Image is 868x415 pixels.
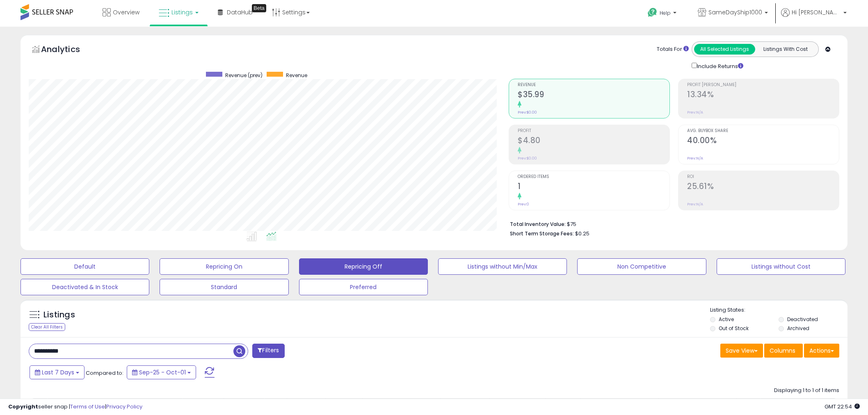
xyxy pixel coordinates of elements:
small: Prev: N/A [687,156,703,161]
span: Revenue [518,83,669,87]
a: Terms of Use [70,403,105,410]
small: Prev: N/A [687,110,703,115]
button: Listings without Min/Max [438,258,567,275]
b: Total Inventory Value: [510,221,566,228]
li: $75 [510,219,833,228]
h2: 40.00% [687,136,839,147]
button: Preferred [299,279,428,295]
h2: $4.80 [518,136,669,147]
p: Listing States: [710,306,847,314]
button: Deactivated & In Stock [21,279,149,295]
i: Get Help [647,7,658,18]
small: Prev: 0 [518,202,529,207]
h2: 25.61% [687,182,839,193]
label: Out of Stock [719,325,749,332]
small: Prev: $0.00 [518,110,537,115]
span: $0.25 [575,230,589,237]
span: Profit [518,129,669,133]
button: Filters [252,344,284,358]
div: Totals For [657,46,689,53]
button: Last 7 Days [30,365,85,379]
span: SameDayShip1000 [708,8,762,16]
button: All Selected Listings [694,44,755,55]
div: Clear All Filters [29,323,65,331]
button: Sep-25 - Oct-01 [127,365,196,379]
label: Deactivated [787,316,818,323]
button: Default [21,258,149,275]
span: Profit [PERSON_NAME] [687,83,839,87]
div: seller snap | | [8,403,142,411]
span: Overview [113,8,139,16]
span: Avg. Buybox Share [687,129,839,133]
h2: 13.34% [687,90,839,101]
span: Help [660,9,671,16]
button: Save View [720,344,763,358]
a: Help [641,1,685,27]
span: Hi [PERSON_NAME] [792,8,841,16]
span: Compared to: [86,369,123,377]
h2: $35.99 [518,90,669,101]
div: Displaying 1 to 1 of 1 items [774,387,839,394]
span: 2025-10-11 22:54 GMT [825,403,860,410]
a: Privacy Policy [106,403,142,410]
button: Non Competitive [577,258,706,275]
h2: 1 [518,182,669,193]
button: Repricing On [160,258,288,275]
span: Revenue [286,72,307,79]
strong: Copyright [8,403,38,410]
button: Columns [764,344,803,358]
span: Revenue (prev) [225,72,263,79]
span: Columns [770,347,795,355]
div: Include Returns [685,61,753,71]
h5: Listings [43,309,75,321]
button: Listings without Cost [717,258,845,275]
div: Tooltip anchor [252,4,266,12]
label: Archived [787,325,809,332]
span: Listings [171,8,193,16]
small: Prev: $0.00 [518,156,537,161]
h5: Analytics [41,43,96,57]
label: Active [719,316,734,323]
span: Last 7 Days [42,368,74,376]
small: Prev: N/A [687,202,703,207]
span: Sep-25 - Oct-01 [139,368,186,376]
button: Listings With Cost [755,44,816,55]
a: Hi [PERSON_NAME] [781,8,847,27]
button: Actions [804,344,839,358]
b: Short Term Storage Fees: [510,230,574,237]
button: Repricing Off [299,258,428,275]
span: Ordered Items [518,175,669,179]
span: ROI [687,175,839,179]
span: DataHub [227,8,253,16]
button: Standard [160,279,288,295]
